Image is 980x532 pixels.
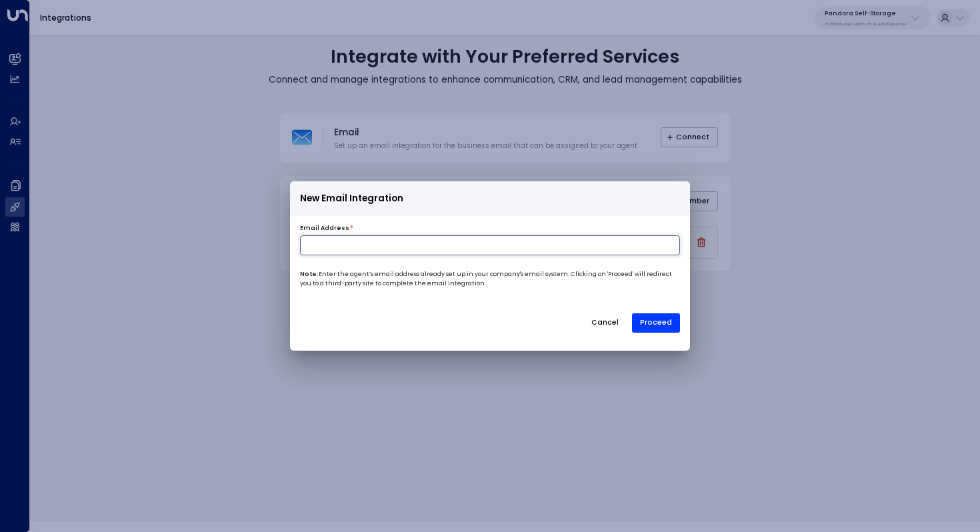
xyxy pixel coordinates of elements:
span: New Email Integration [300,191,403,206]
label: Email Address [300,224,349,233]
button: Cancel [583,313,627,333]
button: Proceed [632,313,680,333]
p: Enter the agent’s email address already set up in your company's email system. Clicking on 'Proce... [300,270,680,288]
b: Note: [300,270,319,278]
